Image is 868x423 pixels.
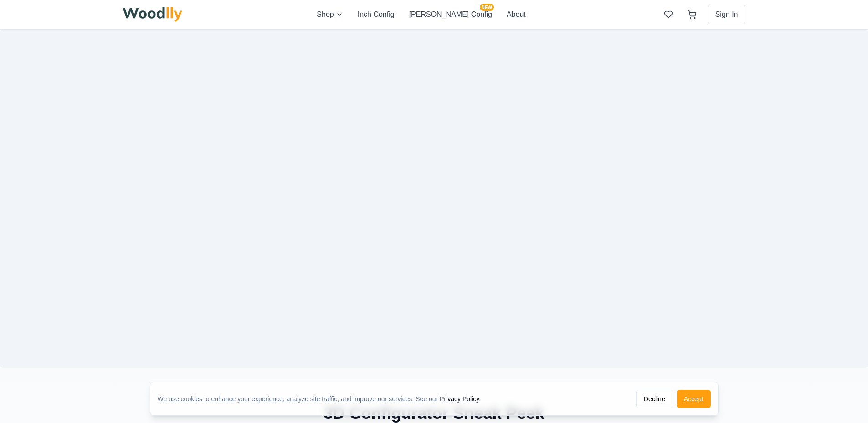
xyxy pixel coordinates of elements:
[409,9,492,20] button: [PERSON_NAME] ConfigNEW
[317,9,343,20] button: Shop
[158,394,488,403] div: We use cookies to enhance your experience, analyze site traffic, and improve our services. See our .
[507,9,526,20] button: About
[708,5,746,24] button: Sign In
[480,4,494,11] span: NEW
[123,7,183,22] img: Woodlly
[440,395,479,403] a: Privacy Policy
[636,390,673,408] button: Decline
[358,9,395,20] button: Inch Config
[677,390,711,408] button: Accept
